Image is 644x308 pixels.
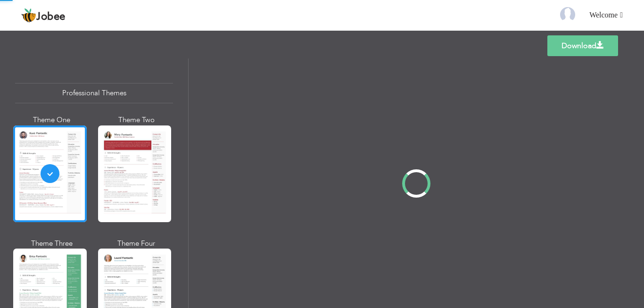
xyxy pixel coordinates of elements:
a: Jobee [21,8,66,23]
span: Jobee [36,12,66,22]
img: jobee.io [21,8,36,23]
img: Profile Img [556,7,571,22]
a: Welcome [586,10,623,21]
a: Download [547,35,618,56]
